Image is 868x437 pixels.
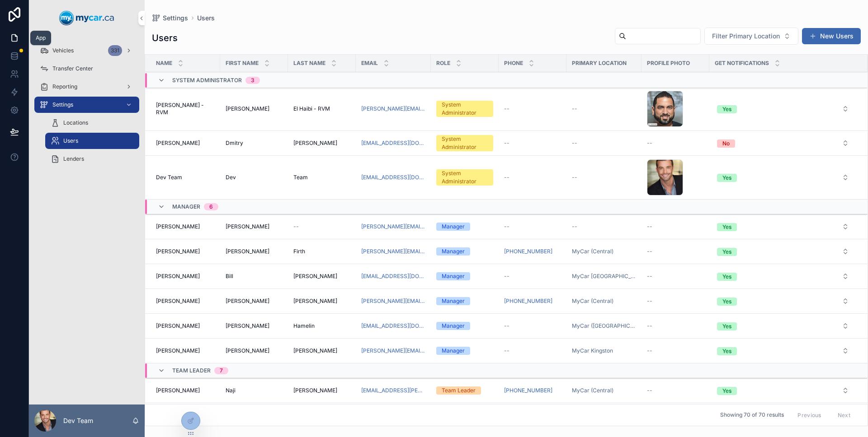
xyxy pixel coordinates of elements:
a: Select Button [709,100,857,117]
div: 7 [220,367,223,374]
span: Name [156,60,172,67]
div: Yes [722,273,731,281]
span: Firth [293,248,305,255]
div: Manager [442,322,465,330]
a: Settings [34,97,139,113]
span: -- [647,298,652,305]
span: Hamelin [293,322,315,330]
a: Dev [226,174,283,181]
button: Select Button [710,318,856,334]
span: [PERSON_NAME] [226,322,269,330]
span: Dev Team [156,174,182,181]
button: Select Button [710,218,856,235]
a: [EMAIL_ADDRESS][DOMAIN_NAME] [361,174,425,181]
a: [PERSON_NAME] [226,248,283,255]
a: Select Button [709,268,857,285]
a: [PERSON_NAME][EMAIL_ADDRESS][DOMAIN_NAME] [361,105,425,112]
a: MyCar (Central) [572,248,613,255]
a: -- [504,223,561,230]
span: -- [647,273,652,280]
a: Reporting [34,79,139,95]
a: Manager [436,322,493,330]
span: [PERSON_NAME] [156,298,200,305]
a: Locations [45,115,139,131]
a: [PERSON_NAME][EMAIL_ADDRESS][DOMAIN_NAME] [361,248,425,255]
a: [EMAIL_ADDRESS][DOMAIN_NAME] [361,139,425,147]
a: -- [647,322,704,330]
a: [PERSON_NAME] [293,139,350,147]
div: System Administrator [442,135,488,151]
a: [PERSON_NAME] [226,298,283,305]
div: No [722,139,730,148]
a: Team [293,174,350,181]
a: MyCar [GEOGRAPHIC_DATA] [572,273,636,280]
div: 6 [209,203,213,210]
div: Team Leader [442,386,476,395]
span: -- [647,248,652,255]
span: Phone [504,60,523,67]
a: [PERSON_NAME] [293,347,350,354]
a: MyCar (Central) [572,387,636,394]
span: -- [647,322,652,330]
a: [PERSON_NAME] [156,273,215,280]
span: -- [647,387,652,394]
a: -- [293,223,350,230]
a: [PERSON_NAME] [226,105,283,112]
span: Role [436,60,450,67]
div: scrollable content [29,36,145,179]
a: [PHONE_NUMBER] [504,298,552,305]
span: MyCar (Central) [572,387,613,394]
a: Naji [226,387,283,394]
div: Manager [442,347,465,355]
button: Select Button [710,135,856,151]
span: [PERSON_NAME] [226,248,269,255]
span: [PERSON_NAME] - RVM [156,102,215,116]
span: -- [504,105,509,112]
button: Select Button [710,101,856,117]
a: Select Button [709,169,857,186]
button: Select Button [710,169,856,186]
a: [PERSON_NAME][EMAIL_ADDRESS][DOMAIN_NAME] [361,298,425,305]
div: 3 [251,77,255,84]
a: Hamelin [293,322,350,330]
a: Select Button [709,293,857,310]
a: -- [504,273,561,280]
span: -- [647,139,652,147]
div: System Administrator [442,169,488,186]
a: [PHONE_NUMBER] [504,387,561,394]
a: MyCar ([GEOGRAPHIC_DATA]) [572,322,636,330]
span: [PERSON_NAME] [156,387,200,394]
span: [PERSON_NAME] [156,248,200,255]
div: Yes [722,174,731,182]
div: System Administrator [442,101,488,117]
div: App [36,34,46,42]
a: -- [647,347,704,354]
a: [PERSON_NAME] [226,223,283,230]
a: [PERSON_NAME][EMAIL_ADDRESS][DOMAIN_NAME] [361,223,425,230]
a: MyCar Kingston [572,347,613,354]
a: Users [45,133,139,149]
div: Manager [442,223,465,231]
a: [PERSON_NAME] [156,387,215,394]
a: Vehicles331 [34,42,139,59]
span: Vehicles [52,47,74,54]
span: [PERSON_NAME] [226,223,269,230]
button: Select Button [710,243,856,260]
span: El Haibi - RVM [293,105,330,112]
a: -- [647,273,704,280]
a: MyCar (Central) [572,298,613,305]
span: Bill [226,273,233,280]
a: -- [572,174,636,181]
span: Settings [163,14,188,23]
span: -- [504,347,509,354]
span: [PERSON_NAME] [293,387,337,394]
a: -- [504,139,561,147]
span: Email [361,60,378,67]
a: -- [504,105,561,112]
a: Users [197,14,215,23]
a: [PERSON_NAME] [156,248,215,255]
